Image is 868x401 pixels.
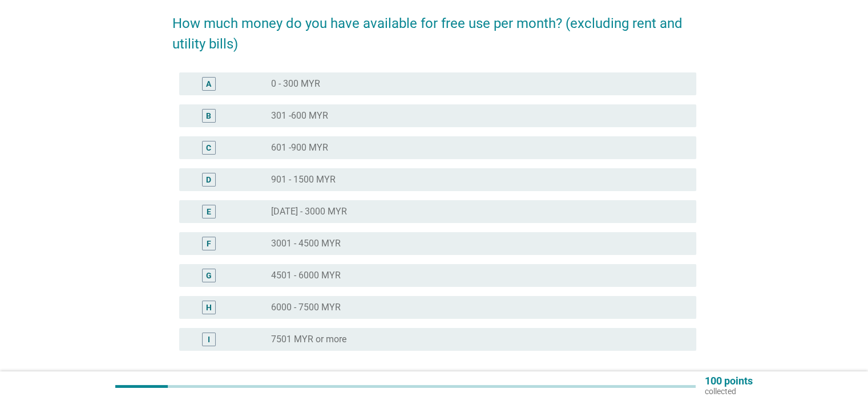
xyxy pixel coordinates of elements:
[271,78,320,90] label: 0 - 300 MYR
[705,386,753,396] p: collected
[206,302,212,314] div: H
[206,142,211,154] div: C
[206,78,211,90] div: A
[207,238,211,250] div: F
[271,302,341,313] label: 6000 - 7500 MYR
[172,2,696,54] h2: How much money do you have available for free use per month? (excluding rent and utility bills)
[208,334,210,346] div: I
[705,376,753,386] p: 100 points
[271,334,346,345] label: 7501 MYR or more
[206,270,212,282] div: G
[207,206,211,218] div: E
[271,142,328,153] label: 601 -900 MYR
[271,174,336,185] label: 901 - 1500 MYR
[271,238,341,249] label: 3001 - 4500 MYR
[271,270,341,281] label: 4501 - 6000 MYR
[271,110,328,121] label: 301 -600 MYR
[206,110,211,122] div: B
[271,206,347,217] label: [DATE] - 3000 MYR
[206,174,211,186] div: D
